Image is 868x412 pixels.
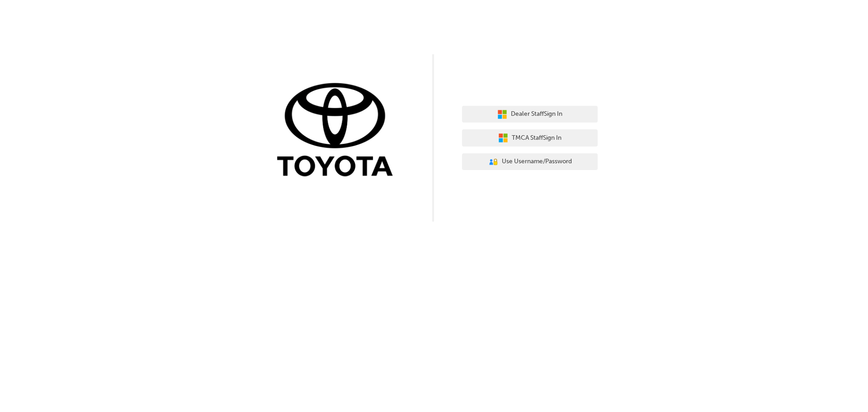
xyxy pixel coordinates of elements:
[512,133,561,143] span: TMCA Staff Sign In
[462,129,598,147] button: TMCA StaffSign In
[270,81,406,181] img: Trak
[462,106,598,123] button: Dealer StaffSign In
[462,153,598,170] button: Use Username/Password
[502,156,572,167] span: Use Username/Password
[511,109,562,119] span: Dealer Staff Sign In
